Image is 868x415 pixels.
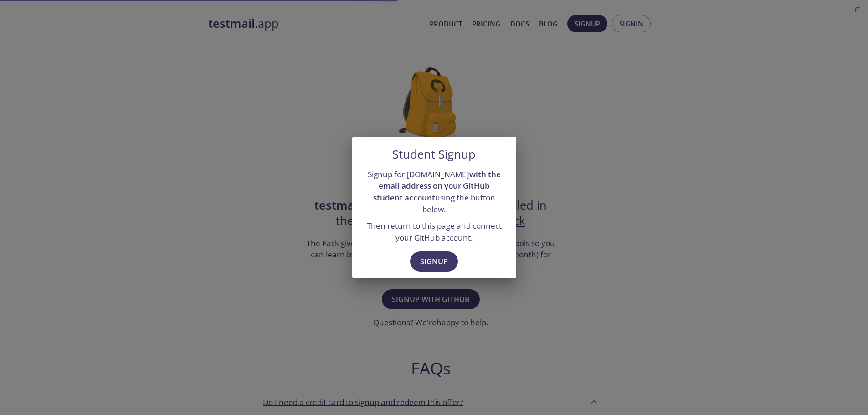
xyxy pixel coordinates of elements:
button: Signup [410,251,458,272]
strong: with the email address on your GitHub student account [373,169,501,203]
span: Signup [420,255,448,268]
p: Signup for [DOMAIN_NAME] using the button below. [363,169,505,215]
p: Then return to this page and connect your GitHub account. [363,220,505,243]
h5: Student Signup [392,148,476,161]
